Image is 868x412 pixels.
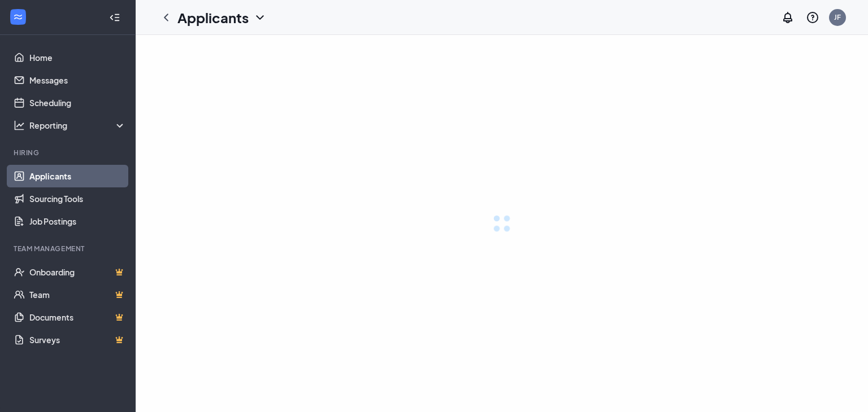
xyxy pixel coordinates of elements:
a: Sourcing Tools [29,187,126,210]
svg: Analysis [14,120,25,131]
a: Scheduling [29,91,126,114]
div: Team Management [14,244,124,253]
h1: Applicants [177,8,249,27]
svg: QuestionInfo [806,11,819,24]
a: SurveysCrown [29,328,126,351]
a: Messages [29,69,126,91]
div: Hiring [14,148,124,157]
svg: ChevronLeft [159,11,173,24]
svg: WorkstreamLogo [12,11,24,23]
a: Applicants [29,165,126,187]
a: DocumentsCrown [29,306,126,328]
div: Reporting [29,120,127,131]
a: OnboardingCrown [29,261,126,283]
svg: Collapse [109,12,120,23]
a: Job Postings [29,210,126,233]
a: Home [29,46,126,69]
svg: Notifications [781,11,795,24]
a: TeamCrown [29,283,126,306]
svg: ChevronDown [253,11,267,24]
div: JF [834,12,841,22]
